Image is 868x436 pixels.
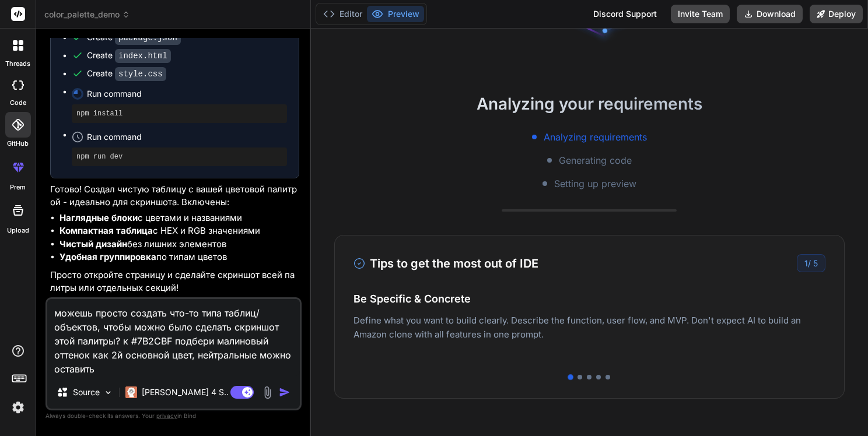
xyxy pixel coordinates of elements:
strong: Компактная таблица [60,225,153,236]
img: icon [279,386,290,398]
h2: Analyzing your requirements [311,92,868,116]
div: Create [87,50,171,62]
span: color_palette_demo [44,9,130,20]
div: / [797,254,825,272]
p: Always double-check its answers. Your in Bind [45,410,302,421]
label: GitHub [7,139,29,149]
p: [PERSON_NAME] 4 S.. [142,386,229,398]
span: Run command [87,131,287,143]
label: code [10,98,26,108]
span: Analyzing requirements [544,130,647,144]
p: Готово! Создал чистую таблицу с вашей цветовой палитрой - идеально для скриншота. Включены: [50,183,299,209]
span: Run command [87,88,287,100]
p: Просто откройте страницу и сделайте скриншот всей палитры или отдельных секций! [50,269,299,295]
img: attachment [261,386,274,399]
button: Preview [367,6,424,22]
code: index.html [115,49,171,63]
button: Editor [318,6,367,22]
span: privacy [156,412,177,419]
img: Claude 4 Sonnet [125,386,137,398]
li: без лишних элементов [60,238,299,251]
h3: Tips to get the most out of IDE [353,255,538,272]
span: 5 [813,258,818,268]
strong: Наглядные блоки [60,212,138,223]
img: settings [8,398,28,417]
strong: Удобная группировка [60,251,156,262]
li: с HEX и RGB значениями [60,224,299,238]
li: по типам цветов [60,251,299,264]
button: Invite Team [671,5,730,23]
div: Discord Support [586,5,664,23]
strong: Чистый дизайн [60,238,127,249]
span: Setting up preview [554,177,636,191]
textarea: можешь просто создать что-то типа таблиц/объектов, чтобы можно было сделать скриншот этой палитры... [47,299,300,376]
label: prem [10,182,26,192]
label: threads [5,59,30,69]
label: Upload [7,226,29,235]
pre: npm install [76,109,282,118]
code: package.json [115,31,181,45]
button: Deploy [810,5,863,23]
span: Generating code [559,153,632,167]
pre: npm run dev [76,152,282,161]
div: Create [87,31,181,44]
p: Source [73,386,100,398]
li: с цветами и названиями [60,212,299,225]
img: Pick Models [103,388,113,398]
h4: Be Specific & Concrete [353,291,825,307]
div: Create [87,68,166,80]
button: Download [737,5,803,23]
code: style.css [115,67,166,81]
span: 1 [804,258,808,268]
